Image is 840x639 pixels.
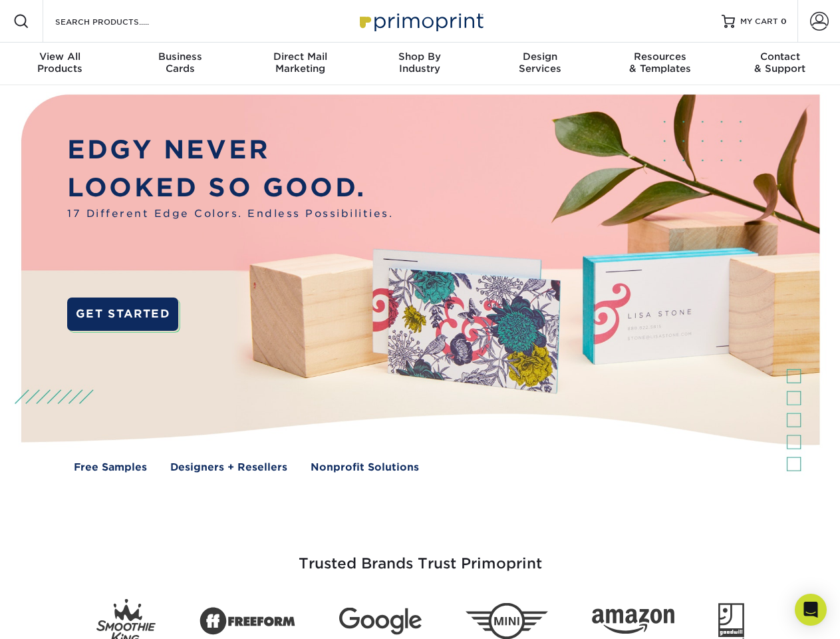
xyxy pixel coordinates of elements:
p: EDGY NEVER [67,131,393,169]
div: Marketing [240,51,360,75]
p: LOOKED SO GOOD. [67,169,393,207]
a: Designers + Resellers [170,460,287,475]
a: Contact& Support [720,43,840,85]
span: Contact [720,51,840,63]
span: 17 Different Edge Colors. Endless Possibilities. [67,206,393,222]
h3: Trusted Brands Trust Primoprint [31,523,809,588]
a: Shop ByIndustry [360,43,480,85]
span: Design [480,51,600,63]
div: & Templates [600,51,720,75]
a: BusinessCards [120,43,239,85]
img: Primoprint [354,7,487,35]
span: MY CART [740,16,778,27]
span: 0 [781,17,787,26]
a: Resources& Templates [600,43,720,85]
img: Amazon [592,609,674,634]
span: Business [120,51,239,63]
span: Direct Mail [240,51,360,63]
img: Google [339,608,422,635]
a: Direct MailMarketing [240,43,360,85]
a: DesignServices [480,43,600,85]
a: GET STARTED [67,298,178,331]
img: Goodwill [718,603,744,639]
div: Services [480,51,600,75]
div: & Support [720,51,840,75]
a: Nonprofit Solutions [311,460,419,475]
div: Industry [360,51,480,75]
input: SEARCH PRODUCTS..... [54,13,184,29]
span: Shop By [360,51,480,63]
a: Free Samples [74,460,147,475]
div: Cards [120,51,239,75]
div: Open Intercom Messenger [795,594,827,626]
span: Resources [600,51,720,63]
